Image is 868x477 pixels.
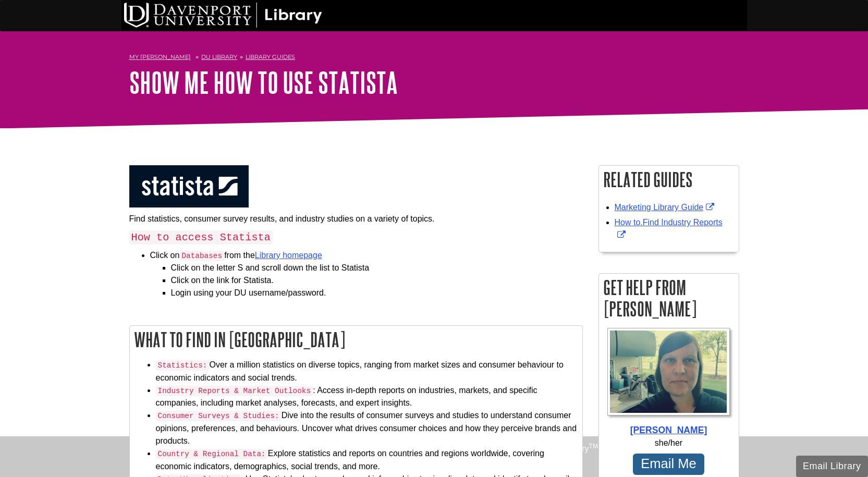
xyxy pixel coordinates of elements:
a: Show Me How To Use Statista [129,66,398,99]
h2: Get Help From [PERSON_NAME] [599,274,739,323]
a: My [PERSON_NAME] [129,53,191,62]
a: Link opens in new window [615,203,717,212]
li: Explore statistics and reports on countries and regions worldwide, covering economic indicators, ... [156,447,577,473]
a: Link opens in new window [615,218,723,239]
h2: Related Guides [599,166,739,193]
code: How to access Statista [129,230,273,244]
nav: breadcrumb [129,50,739,67]
img: logo [129,165,249,207]
h2: What to Find In [GEOGRAPHIC_DATA] [130,326,582,353]
img: DU Library [124,3,322,28]
li: Click on the link for Statista. [171,274,583,287]
div: [PERSON_NAME] [604,423,733,437]
li: Click on the letter S and scroll down the list to Statista [171,262,583,274]
img: Profile Photo [607,328,730,415]
li: Over a million statistics on diverse topics, ranging from market sizes and consumer behaviour to ... [156,359,577,384]
li: : Access in-depth reports on industries, markets, and specific companies, including market analys... [156,384,577,410]
p: Find statistics, consumer survey results, and industry studies on a variety of topics. [129,213,583,225]
a: Profile Photo [PERSON_NAME] [604,328,733,437]
a: Library Guides [246,53,295,60]
code: Country & Regional Data: [156,449,268,459]
div: she/her [604,437,733,449]
code: Industry Reports & Market Outlooks [156,386,313,396]
li: Click on from the [150,249,583,300]
a: Library homepage [255,251,322,260]
button: Email Library [796,456,868,477]
code: Consumer Surveys & Studies: [156,411,282,421]
li: Login using your DU username/password. [171,287,583,299]
code: Databases [179,251,224,261]
a: Email Me [633,454,704,475]
li: Dive into the results of consumer surveys and studies to understand consumer opinions, preference... [156,409,577,447]
a: DU Library [201,53,237,60]
code: Statistics: [156,360,210,371]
